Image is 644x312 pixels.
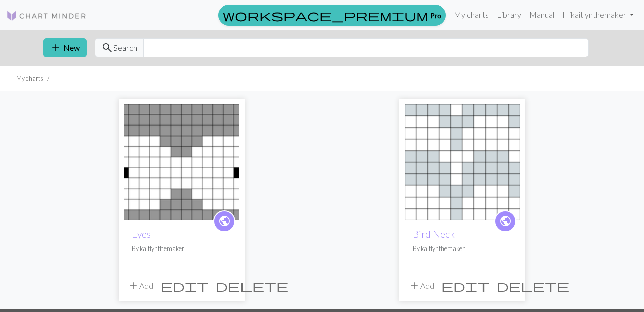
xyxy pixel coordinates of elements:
[525,5,558,25] a: Manual
[124,276,157,295] button: Add
[494,210,516,232] a: public
[223,8,428,22] span: workspace_premium
[493,276,573,295] button: Delete
[213,210,235,232] a: public
[218,213,231,229] span: public
[160,279,209,293] span: edit
[218,5,446,26] a: Pro
[124,156,239,166] a: Eyes
[218,211,231,231] i: public
[441,279,490,293] span: edit
[113,42,137,54] span: Search
[499,213,512,229] span: public
[413,244,512,254] p: By kaitlynthemaker
[497,279,569,293] span: delete
[405,156,520,166] a: Bird Neck
[124,104,239,220] img: Eyes
[212,276,292,295] button: Delete
[438,276,493,295] button: Edit
[6,10,87,22] img: Logo
[132,228,151,240] a: Eyes
[50,41,62,55] span: add
[405,276,438,295] button: Add
[405,104,520,220] img: Bird Neck
[132,244,231,254] p: By kaitlynthemaker
[101,41,113,55] span: search
[127,279,139,293] span: add
[408,279,420,293] span: add
[16,74,43,83] li: My charts
[157,276,212,295] button: Edit
[160,280,209,292] i: Edit
[43,38,87,57] button: New
[450,5,493,25] a: My charts
[216,279,288,293] span: delete
[558,5,638,25] a: Hikaitlynthemaker
[499,211,512,231] i: public
[441,280,490,292] i: Edit
[413,228,455,240] a: Bird Neck
[493,5,525,25] a: Library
